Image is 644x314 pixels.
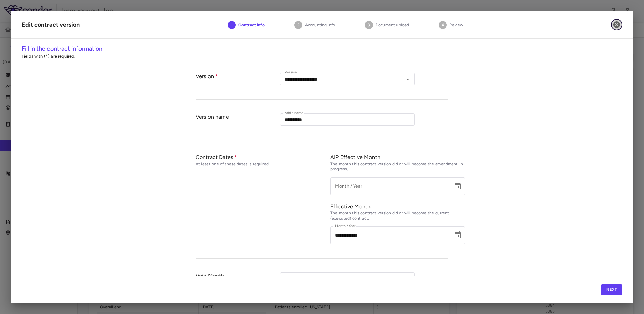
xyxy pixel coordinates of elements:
div: The month this contract version did or will become the current (executed) contract. [330,211,465,221]
div: Void Month [196,272,280,297]
button: Next [601,284,622,295]
div: Contract Dates [196,154,330,161]
span: Contract info [238,22,265,28]
div: Edit contract version [22,20,80,29]
div: Effective Month [330,203,465,210]
button: Open [403,74,412,84]
div: At least one of these dates is required. [196,162,330,167]
label: Version [285,70,297,75]
div: Version name [196,113,280,133]
button: Choose date, selected date is Dec 30, 2024 [451,228,464,242]
button: Choose date [400,274,414,288]
p: Fields with (*) are required. [22,53,622,59]
text: 1 [231,23,232,27]
div: The month this contract version did or will become the amendment-in-progress. [330,162,465,172]
button: Contract info [222,13,270,37]
h6: Fill in the contract information [22,44,622,53]
div: AIP Effective Month [330,154,465,161]
label: Month / Year [335,223,356,229]
div: Version [196,73,280,93]
label: Add a name [285,110,303,116]
button: Choose date [451,180,464,193]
